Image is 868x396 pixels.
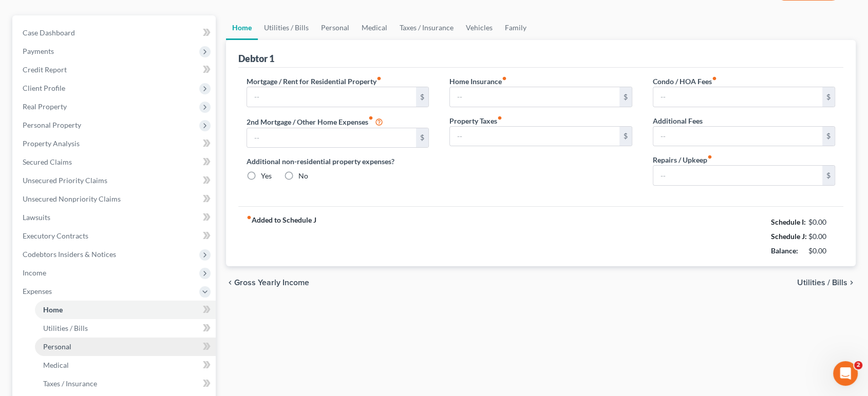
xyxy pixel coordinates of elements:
span: Codebtors Insiders & Notices [23,250,116,259]
label: Property Taxes [449,115,502,126]
div: $ [619,87,632,107]
span: Personal [43,342,71,351]
span: Unsecured Priority Claims [23,176,107,185]
span: 2 [854,361,862,369]
span: Taxes / Insurance [43,379,97,388]
label: Condo / HOA Fees [653,76,717,87]
div: $0.00 [808,231,836,242]
span: Case Dashboard [23,28,75,37]
input: -- [247,87,417,107]
div: $ [822,127,835,146]
a: Personal [35,338,216,356]
input: -- [450,127,619,146]
button: chevron_left Gross Yearly Income [226,279,309,287]
div: $ [822,87,835,107]
div: $ [619,127,632,146]
span: Secured Claims [23,157,72,166]
div: $ [416,87,428,107]
a: Home [226,15,258,40]
input: -- [653,166,823,185]
i: fiber_manual_record [497,115,502,121]
i: chevron_left [226,279,234,287]
input: -- [247,128,417,148]
a: Family [499,15,533,40]
div: $ [822,166,835,185]
i: fiber_manual_record [368,115,373,121]
a: Utilities / Bills [258,15,315,40]
a: Lawsuits [14,208,216,227]
a: Taxes / Insurance [35,374,216,393]
label: Repairs / Upkeep [653,154,712,165]
span: Real Property [23,102,67,111]
strong: Balance: [771,246,798,255]
i: fiber_manual_record [707,154,712,160]
i: chevron_right [847,279,856,287]
a: Home [35,301,216,319]
span: Lawsuits [23,213,50,222]
a: Case Dashboard [14,24,216,42]
iframe: Intercom live chat [833,361,858,386]
span: Credit Report [23,65,67,74]
i: fiber_manual_record [502,76,507,81]
span: Executory Contracts [23,231,88,240]
span: Expenses [23,287,52,295]
strong: Schedule I: [771,217,806,226]
a: Vehicles [460,15,499,40]
a: Utilities / Bills [35,319,216,338]
a: Credit Report [14,61,216,79]
label: 2nd Mortgage / Other Home Expenses [247,115,383,128]
strong: Added to Schedule J [247,215,316,258]
span: Property Analysis [23,139,80,148]
a: Personal [315,15,355,40]
span: Utilities / Bills [43,324,88,332]
span: Home [43,305,63,314]
span: Client Profile [23,84,65,92]
a: Secured Claims [14,153,216,171]
a: Medical [355,15,393,40]
button: Utilities / Bills chevron_right [797,279,856,287]
i: fiber_manual_record [712,76,717,81]
label: Yes [261,171,272,181]
div: $0.00 [808,246,836,256]
a: Taxes / Insurance [393,15,460,40]
a: Medical [35,356,216,374]
label: Additional non-residential property expenses? [247,156,429,167]
span: Payments [23,47,54,55]
a: Executory Contracts [14,227,216,245]
strong: Schedule J: [771,232,807,241]
div: $ [416,128,428,148]
i: fiber_manual_record [247,215,252,220]
label: No [298,171,308,181]
span: Unsecured Nonpriority Claims [23,194,121,203]
span: Personal Property [23,121,81,129]
i: fiber_manual_record [376,76,382,81]
span: Income [23,268,46,277]
input: -- [653,87,823,107]
a: Unsecured Nonpriority Claims [14,190,216,208]
div: $0.00 [808,217,836,227]
div: Debtor 1 [238,52,274,65]
input: -- [450,87,619,107]
a: Property Analysis [14,134,216,153]
input: -- [653,127,823,146]
label: Additional Fees [653,115,703,126]
span: Gross Yearly Income [234,279,309,287]
label: Home Insurance [449,76,507,87]
a: Unsecured Priority Claims [14,171,216,190]
label: Mortgage / Rent for Residential Property [247,76,382,87]
span: Medical [43,361,69,369]
span: Utilities / Bills [797,279,847,287]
